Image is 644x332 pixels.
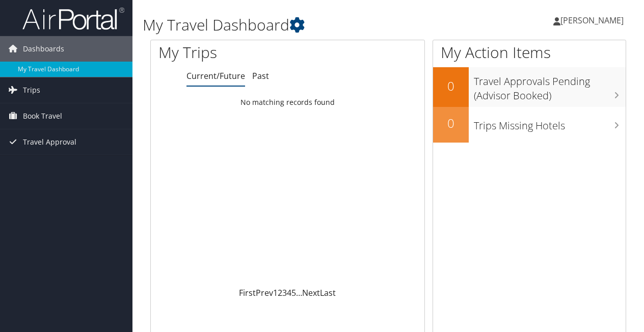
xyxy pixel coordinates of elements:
[433,67,626,106] a: 0Travel Approvals Pending (Advisor Booked)
[287,287,291,298] a: 4
[23,129,76,155] span: Travel Approval
[23,103,62,129] span: Book Travel
[256,287,273,298] a: Prev
[278,287,282,298] a: 2
[302,287,320,298] a: Next
[239,287,256,298] a: First
[22,7,124,31] img: airportal-logo.png
[151,93,424,112] td: No matching records found
[273,287,278,298] a: 1
[186,70,245,81] a: Current/Future
[433,77,469,95] h2: 0
[560,15,624,26] span: [PERSON_NAME]
[433,115,469,132] h2: 0
[252,70,269,81] a: Past
[474,69,626,103] h3: Travel Approvals Pending (Advisor Booked)
[553,5,634,36] a: [PERSON_NAME]
[320,287,336,298] a: Last
[143,14,470,36] h1: My Travel Dashboard
[23,36,64,62] span: Dashboards
[433,42,626,63] h1: My Action Items
[23,77,40,103] span: Trips
[158,42,303,63] h1: My Trips
[291,287,296,298] a: 5
[282,287,287,298] a: 3
[474,114,626,133] h3: Trips Missing Hotels
[433,107,626,143] a: 0Trips Missing Hotels
[296,287,302,298] span: …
